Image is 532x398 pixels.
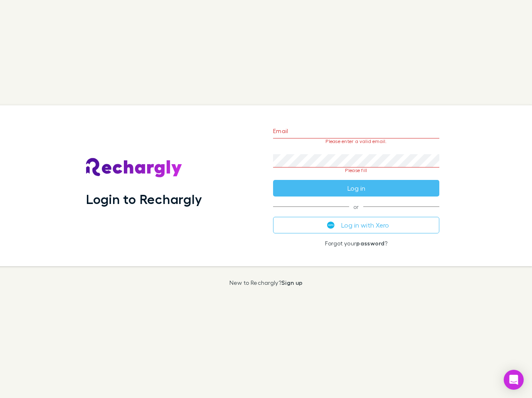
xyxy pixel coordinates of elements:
img: Xero's logo [327,221,335,229]
a: Sign up [281,279,303,286]
p: Please enter a valid email. [273,138,439,144]
p: Please fill [273,167,439,173]
button: Log in with Xero [273,217,439,233]
div: Open Intercom Messenger [504,370,524,390]
h1: Login to Rechargly [86,191,202,207]
p: New to Rechargly? [229,279,303,286]
p: Forgot your ? [273,240,439,247]
a: password [356,240,384,247]
button: Log in [273,180,439,197]
img: Rechargly's Logo [86,158,182,178]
